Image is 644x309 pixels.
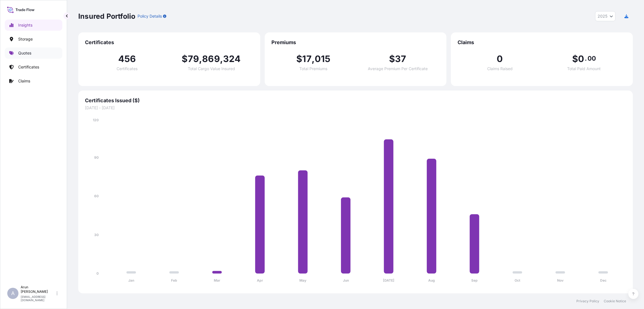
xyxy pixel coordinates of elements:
[94,194,99,198] tspan: 60
[18,50,31,56] p: Quotes
[299,278,307,282] tspan: May
[188,67,235,71] span: Total Cargo Value Insured
[96,271,99,275] tspan: 0
[188,54,199,63] span: 79
[182,54,188,63] span: $
[271,39,440,46] span: Premiums
[343,278,349,282] tspan: Jun
[299,67,327,71] span: Total Premiums
[18,22,32,28] p: Insights
[312,54,315,63] span: ,
[18,64,39,70] p: Certificates
[117,67,138,71] span: Certificates
[428,278,435,282] tspan: Aug
[497,54,503,63] span: 0
[220,54,223,63] span: ,
[214,278,220,282] tspan: Mar
[557,278,564,282] tspan: Nov
[85,39,254,46] span: Certificates
[5,20,62,31] a: Insights
[471,278,478,282] tspan: Sep
[368,67,428,71] span: Average Premium Per Certificate
[138,13,162,19] p: Policy Details
[572,54,578,63] span: $
[487,67,513,71] span: Claims Raised
[595,11,615,21] button: Year Selector
[18,36,33,42] p: Storage
[604,299,626,303] a: Cookie Notice
[85,105,626,111] span: [DATE] - [DATE]
[5,47,62,59] a: Quotes
[5,34,62,45] a: Storage
[600,278,607,282] tspan: Dec
[94,155,99,160] tspan: 90
[567,67,601,71] span: Total Paid Amount
[576,299,599,303] a: Privacy Policy
[588,56,596,61] span: 00
[11,291,15,296] span: A
[93,118,99,122] tspan: 120
[94,233,99,237] tspan: 30
[21,295,55,302] p: [EMAIL_ADDRESS][DOMAIN_NAME]
[515,278,520,282] tspan: Oct
[21,285,55,294] p: Arun [PERSON_NAME]
[5,75,62,87] a: Claims
[578,54,584,63] span: 0
[18,78,30,84] p: Claims
[598,13,607,19] span: 2025
[223,54,241,63] span: 324
[5,61,62,73] a: Certificates
[395,54,406,63] span: 37
[85,97,626,104] span: Certificates Issued ($)
[257,278,263,282] tspan: Apr
[458,39,626,46] span: Claims
[383,278,394,282] tspan: [DATE]
[128,278,134,282] tspan: Jan
[296,54,302,63] span: $
[199,54,202,63] span: ,
[585,56,587,61] span: .
[202,54,220,63] span: 869
[171,278,177,282] tspan: Feb
[78,12,135,21] p: Insured Portfolio
[118,54,136,63] span: 456
[389,54,395,63] span: $
[315,54,331,63] span: 015
[302,54,311,63] span: 17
